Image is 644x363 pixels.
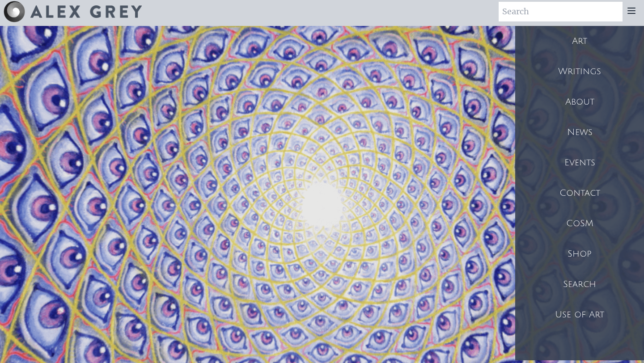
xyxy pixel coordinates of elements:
a: CoSM [515,208,644,239]
input: Search [499,2,623,21]
a: Shop [515,239,644,269]
a: Events [515,148,644,178]
a: Search [515,269,644,300]
a: News [515,117,644,148]
a: Writings [515,56,644,87]
a: Use of Art [515,300,644,330]
a: About [515,87,644,117]
a: Art [515,26,644,56]
a: Contact [515,178,644,208]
